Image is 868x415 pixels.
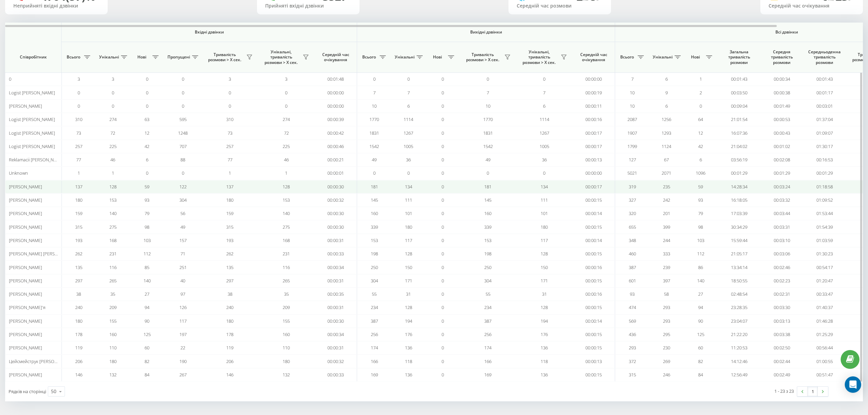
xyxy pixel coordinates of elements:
span: 242 [663,197,670,203]
span: 0 [442,197,444,203]
td: 00:01:48 [314,72,357,86]
span: 145 [371,197,378,203]
span: 159 [226,210,233,216]
td: 00:00:15 [572,193,615,207]
span: 320 [629,210,636,216]
span: 0 [229,103,231,109]
span: 36 [406,157,411,163]
span: Середній час очікування [578,52,610,63]
span: [PERSON_NAME] [9,103,42,109]
span: 0 [182,90,184,96]
span: 3 [112,76,114,82]
span: 63 [145,116,149,122]
span: 231 [109,251,117,257]
span: 137 [226,184,233,190]
span: 145 [484,197,491,203]
td: 21:04:02 [718,140,760,153]
span: 225 [283,143,290,149]
span: 0 [442,237,444,243]
span: 46 [284,157,289,163]
span: 327 [629,197,636,203]
td: 01:09:07 [803,126,846,139]
div: Open Intercom Messenger [845,376,861,393]
span: 0 [487,170,489,176]
span: 0 [146,170,148,176]
td: 16:18:05 [718,193,760,207]
span: Тривалість розмови > Х сек. [463,52,502,63]
span: 93 [698,197,703,203]
span: 274 [109,116,117,122]
span: 1907 [627,130,637,136]
span: 1831 [483,130,493,136]
span: 7 [373,90,376,96]
span: 0 [700,103,702,109]
td: 16:07:36 [718,126,760,139]
span: 49 [180,224,185,230]
span: 0 [146,90,148,96]
span: 6 [665,103,668,109]
span: 134 [405,184,412,190]
span: 59 [145,184,149,190]
span: 49 [372,157,377,163]
span: 101 [405,210,412,216]
span: 180 [226,197,233,203]
td: 00:01:29 [803,166,846,180]
span: 339 [371,224,378,230]
td: 00:00:30 [314,207,357,220]
span: 0 [112,103,114,109]
span: 181 [371,184,378,190]
td: 00:00:00 [314,86,357,99]
td: 00:03:44 [760,207,803,220]
span: [PERSON_NAME] [9,197,42,203]
span: 0 [442,224,444,230]
span: Нові [687,54,704,60]
span: 137 [75,184,82,190]
span: 304 [179,197,187,203]
td: 21:05:17 [718,247,760,260]
span: 128 [109,184,117,190]
span: 10 [486,103,490,109]
td: 00:00:01 [314,166,357,180]
td: 00:00:21 [314,153,357,166]
span: 0 [182,170,184,176]
span: 1799 [627,143,637,149]
span: Унікальні, тривалість розмови > Х сек. [261,49,301,65]
span: Унікальні [395,54,415,60]
span: 49 [486,157,490,163]
td: 00:01:29 [718,166,760,180]
span: 315 [226,224,233,230]
td: 01:03:59 [803,234,846,247]
span: 160 [371,210,378,216]
span: 98 [698,224,703,230]
span: 42 [698,143,703,149]
td: 00:00:16 [572,113,615,126]
span: 6 [665,76,668,82]
td: 01:30:23 [803,247,846,260]
span: 46 [110,157,115,163]
span: 103 [144,237,151,243]
span: Logist [PERSON_NAME] [9,130,55,136]
span: [PERSON_NAME] [9,237,42,243]
td: 01:18:58 [803,180,846,193]
span: 1005 [540,143,549,149]
td: 00:00:15 [572,247,615,260]
span: 1114 [540,116,549,122]
td: 00:00:17 [572,180,615,193]
span: 595 [179,116,187,122]
span: 12 [145,130,149,136]
td: 00:01:43 [803,72,846,86]
span: 134 [541,184,548,190]
span: 1124 [662,143,671,149]
span: 56 [180,210,185,216]
span: 244 [663,237,670,243]
td: 01:54:39 [803,220,846,233]
span: 7 [543,90,545,96]
td: 01:53:44 [803,207,846,220]
td: 00:00:34 [760,72,803,86]
span: 157 [179,237,187,243]
span: 348 [629,237,636,243]
span: 153 [371,237,378,243]
span: 117 [405,237,412,243]
span: 275 [283,224,290,230]
span: Всього [619,54,636,60]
